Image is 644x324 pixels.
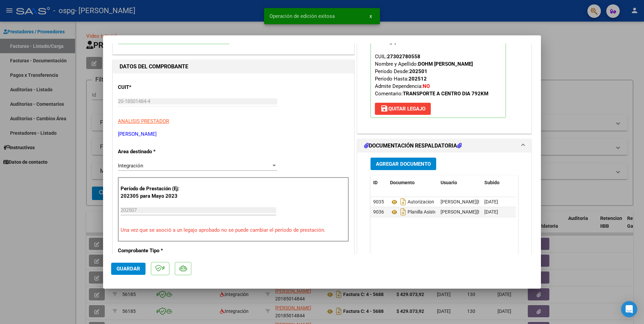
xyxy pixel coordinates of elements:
[390,199,443,205] span: Autorizacion 025
[482,175,515,190] datatable-header-cell: Subido
[118,247,187,255] p: Comprobante Tipo *
[373,199,384,204] span: 9035
[390,180,415,185] span: Documento
[399,206,408,217] i: Descargar documento
[621,301,637,317] div: Open Intercom Messenger
[118,148,187,156] p: Area destinado *
[375,103,431,115] button: Quitar Legajo
[118,84,187,91] p: CUIT
[409,68,427,74] strong: 202501
[484,199,498,204] span: [DATE]
[371,158,436,170] button: Agregar Documento
[403,91,488,97] strong: TRANSPORTE A CENTRO DIA 792KM
[423,83,430,89] strong: NO
[376,161,431,167] span: Agregar Documento
[375,54,488,97] span: CUIL: Nombre y Apellido: Período Desde: Período Hasta: Admite Dependencia:
[515,175,549,190] datatable-header-cell: Acción
[387,175,438,190] datatable-header-cell: Documento
[387,53,420,60] div: 27302780558
[364,142,462,150] h1: DOCUMENTACIÓN RESPALDATORIA
[357,139,531,153] mat-expansion-panel-header: DOCUMENTACIÓN RESPALDATORIA
[373,180,378,185] span: ID
[418,61,473,67] strong: DOHM [PERSON_NAME]
[369,13,372,19] span: x
[121,226,346,234] p: Una vez que se asoció a un legajo aprobado no se puede cambiar el período de prestación.
[380,104,388,112] mat-icon: save
[371,175,387,190] datatable-header-cell: ID
[484,180,500,185] span: Subido
[364,10,377,22] button: x
[118,163,143,169] span: Integración
[438,175,482,190] datatable-header-cell: Usuario
[375,91,488,97] span: Comentario:
[373,209,384,215] span: 9036
[441,180,457,185] span: Usuario
[484,209,498,215] span: [DATE]
[441,209,591,215] span: [PERSON_NAME][EMAIL_ADDRESS][DOMAIN_NAME] - [PERSON_NAME]
[117,266,140,272] span: Guardar
[380,106,425,112] span: Quitar Legajo
[399,196,408,207] i: Descargar documento
[357,153,531,292] div: DOCUMENTACIÓN RESPALDATORIA
[118,130,349,138] p: [PERSON_NAME]
[357,18,531,133] div: PREAPROBACIÓN PARA INTEGRACION
[269,13,335,20] span: Operación de edición exitosa
[118,118,169,124] span: ANALISIS PRESTADOR
[390,209,445,215] span: Planilla Asistencia
[111,263,146,275] button: Guardar
[120,63,188,70] strong: DATOS DEL COMPROBANTE
[371,28,506,118] p: Legajo preaprobado para Período de Prestación:
[409,76,427,82] strong: 202512
[441,199,591,204] span: [PERSON_NAME][EMAIL_ADDRESS][DOMAIN_NAME] - [PERSON_NAME]
[121,185,188,200] p: Período de Prestación (Ej: 202305 para Mayo 2023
